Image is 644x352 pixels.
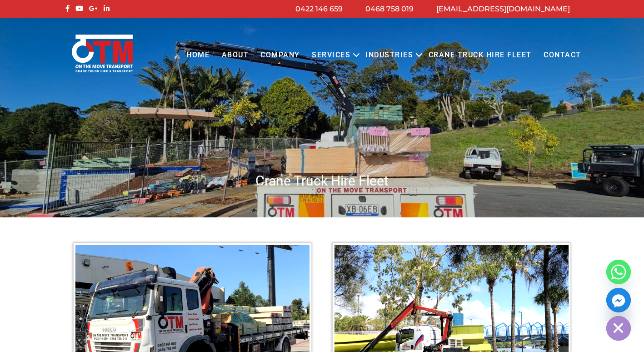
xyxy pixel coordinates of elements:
a: Crane Truck Hire Fleet [422,43,537,68]
a: About [215,43,255,68]
a: Contact [538,43,587,68]
a: Facebook_Messenger [606,288,631,312]
a: COMPANY [255,43,306,68]
a: Home [180,43,215,68]
h1: Crane Truck Hire Fleet [63,172,581,190]
a: 0422 146 659 [295,5,343,13]
a: Services [306,43,356,68]
a: [EMAIL_ADDRESS][DOMAIN_NAME] [436,5,570,13]
a: Whatsapp [606,260,631,284]
img: Otmtransport [70,34,135,73]
a: Industries [359,43,419,68]
a: 0468 758 019 [365,5,414,13]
